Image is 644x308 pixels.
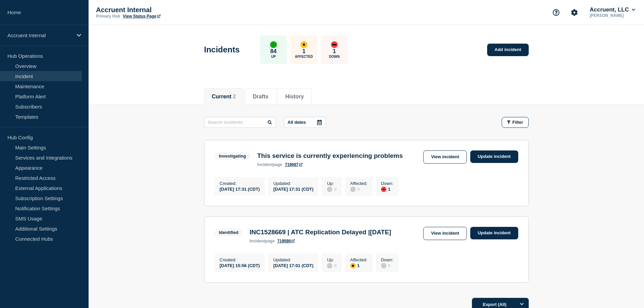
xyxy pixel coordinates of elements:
span: 2 [233,94,236,99]
h3: This service is currently experiencing problems [257,152,403,160]
div: 0 [381,262,393,268]
button: Filter [502,117,529,128]
p: Affected : [350,181,367,186]
p: Down : [381,257,393,262]
p: [PERSON_NAME] [588,13,637,18]
div: [DATE] 15:56 (CDT) [220,262,260,268]
div: up [270,41,277,48]
p: Primary Hub [96,14,120,19]
p: Up [271,55,276,58]
a: 719687 [285,162,303,167]
button: All dates [284,117,326,128]
a: View Status Page [123,14,160,19]
div: 0 [327,262,336,268]
p: Up : [327,181,336,186]
p: All dates [288,120,306,125]
p: Created : [220,181,260,186]
p: Updated : [273,181,313,186]
button: Current 2 [212,94,236,100]
div: disabled [327,263,332,268]
p: 1 [333,48,336,55]
div: [DATE] 17:31 (CDT) [220,186,260,192]
p: 84 [270,48,277,55]
h1: Incidents [204,45,240,54]
a: 719586 [277,239,295,243]
div: down [381,187,386,192]
p: Affected : [350,257,367,262]
div: 0 [350,186,367,192]
div: affected [350,263,356,268]
button: Support [549,5,563,20]
button: Drafts [253,94,268,100]
div: 1 [381,186,393,192]
a: Update incident [470,150,518,163]
div: down [331,41,338,48]
div: disabled [350,187,356,192]
span: incident [257,162,273,167]
p: Down [329,55,340,58]
button: Account settings [567,5,581,20]
div: [DATE] 17:01 (CDT) [273,262,313,268]
h3: INC1528669 | ATC Replication Delayed |[DATE] [249,229,391,236]
p: Accruent Internal [96,6,231,14]
p: page [249,239,275,243]
div: 1 [350,262,367,268]
p: Updated : [273,257,313,262]
input: Search incidents [204,117,276,128]
div: affected [301,41,307,48]
p: page [257,162,282,167]
a: View incident [423,227,467,240]
p: Affected [295,55,313,58]
button: History [285,94,304,100]
button: Accruent, LLC [588,6,637,13]
div: disabled [381,263,386,268]
span: Identified [215,229,243,236]
a: View incident [423,150,467,164]
div: [DATE] 17:31 (CDT) [273,186,313,192]
p: Created : [220,257,260,262]
div: disabled [327,187,332,192]
p: Up : [327,257,336,262]
p: Down : [381,181,393,186]
span: incident [249,239,265,243]
div: 0 [327,186,336,192]
a: Update incident [470,227,518,239]
span: Investigating [215,152,251,160]
p: 1 [302,48,305,55]
a: Add incident [487,44,529,56]
p: Accruent Internal [7,32,72,38]
span: Filter [512,120,523,125]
